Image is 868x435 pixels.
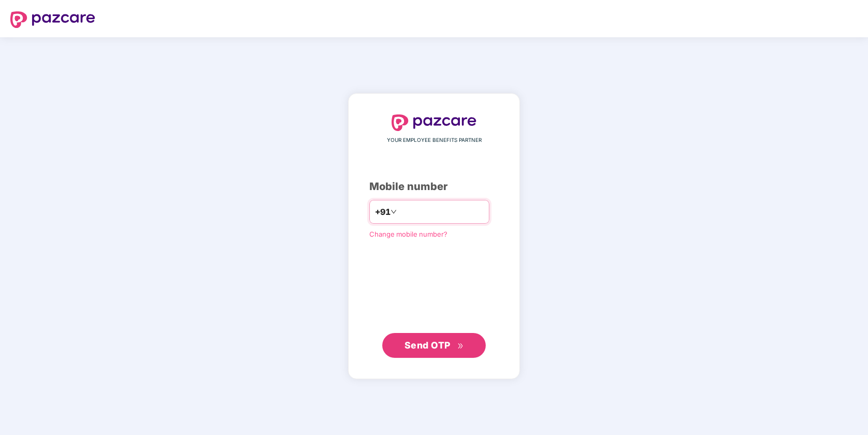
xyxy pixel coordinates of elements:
[375,206,391,219] span: +91
[382,333,486,358] button: Send OTPdouble-right
[405,340,451,351] span: Send OTP
[391,209,397,215] span: down
[369,179,499,195] div: Mobile number
[10,11,95,28] img: logo
[457,343,464,350] span: double-right
[392,114,476,131] img: logo
[369,230,447,238] a: Change mobile number?
[387,136,482,144] span: YOUR EMPLOYEE BENEFITS PARTNER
